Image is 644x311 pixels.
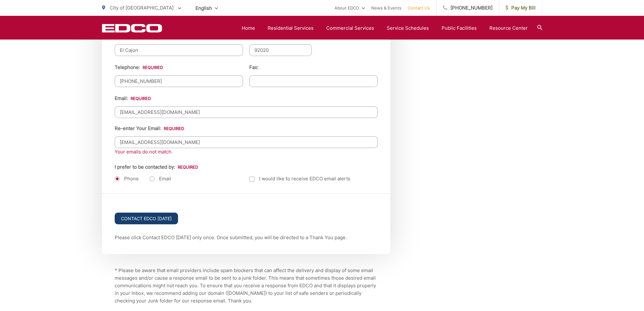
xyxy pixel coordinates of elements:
[115,65,163,70] label: Telephone:
[371,4,401,12] a: News & Events
[115,267,378,305] p: * Please be aware that email providers include spam blockers that can affect the delivery and dis...
[249,175,350,183] label: I would like to receive EDCO email alerts
[115,96,151,101] label: Email:
[115,148,378,156] div: Your emails do not match.
[268,24,314,32] a: Residential Services
[115,164,198,170] label: I prefer to be contacted by:
[191,3,223,14] span: English
[102,24,162,33] a: EDCD logo. Return to the homepage.
[442,24,477,32] a: Public Facilities
[115,176,139,182] label: Phone
[115,126,184,131] label: Re-enter Your Email:
[242,24,255,32] a: Home
[335,4,365,12] a: About EDCO
[326,24,374,32] a: Commercial Services
[150,176,171,182] label: Email
[115,213,178,224] input: Contact EDCO [DATE]
[387,24,429,32] a: Service Schedules
[249,65,258,70] label: Fax:
[115,234,378,241] p: Please click Contact EDCO [DATE] only once. Once submitted, you will be directed to a Thank You p...
[489,24,528,32] a: Resource Center
[110,5,174,11] span: City of [GEOGRAPHIC_DATA]
[506,4,536,12] span: Pay My Bill
[408,4,430,12] a: Contact Us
